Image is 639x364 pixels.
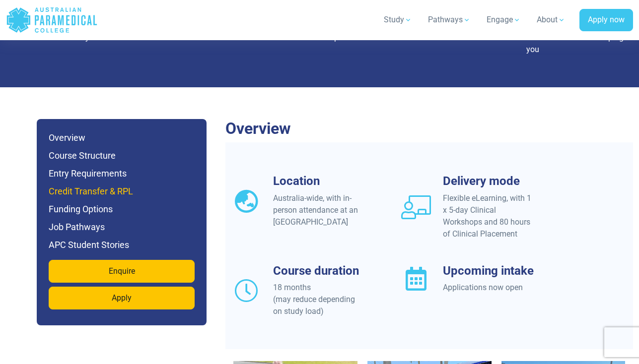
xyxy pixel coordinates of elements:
a: About [531,6,571,34]
div: 18 months (may reduce depending on study load) [273,282,365,317]
h3: Delivery mode [443,174,535,188]
div: Applications now open [443,282,535,294]
h2: Overview [225,119,633,138]
a: Apply [49,287,195,309]
h6: Funding Options [49,202,195,216]
a: Study [378,6,418,34]
a: Australian Paramedical College [6,4,98,36]
a: Apply now [579,9,633,32]
h6: Job Pathways [49,220,195,234]
a: Engage [481,6,527,34]
h6: APC Student Stories [49,238,195,252]
div: Australia-wide, with in-person attendance at an [GEOGRAPHIC_DATA] [273,192,365,228]
h3: Location [273,174,365,188]
a: Pathways [422,6,477,34]
h6: Course Structure [49,149,195,163]
div: Flexible eLearning, with 1 x 5-day Clinical Workshops and 80 hours of Clinical Placement [443,192,535,240]
a: Enquire [49,260,195,283]
h6: Overview [49,131,195,145]
h6: Credit Transfer & RPL [49,184,195,198]
h3: Upcoming intake [443,264,535,278]
h6: Entry Requirements [49,167,195,181]
h3: Course duration [273,264,365,278]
